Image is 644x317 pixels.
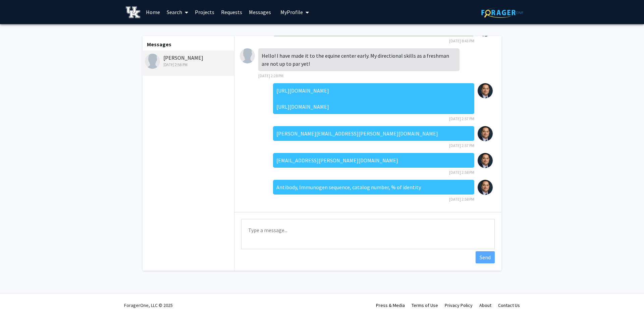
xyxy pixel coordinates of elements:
a: Contact Us [498,302,520,308]
img: Hossam El-Sheikh Ali [478,126,493,141]
textarea: Message [241,219,495,249]
img: University of Kentucky Logo [126,6,140,18]
a: Projects [192,0,218,24]
b: Messages [147,41,171,48]
span: [DATE] 8:43 PM [449,38,474,43]
iframe: Chat [5,287,29,312]
a: Requests [218,0,246,24]
div: ForagerOne, LLC © 2025 [124,294,173,317]
img: ForagerOne Logo [481,7,523,18]
div: Antibody, Immunogen sequence, catalog number, % of identity [273,180,474,195]
a: Home [143,0,163,24]
span: [DATE] 2:58 PM [449,170,474,175]
img: Avery Swift [145,54,160,69]
img: Avery Swift [240,48,255,63]
div: [PERSON_NAME] [145,54,232,68]
span: [DATE] 2:57 PM [449,143,474,148]
button: Send [476,251,495,263]
span: [DATE] 2:28 PM [258,73,283,78]
div: [EMAIL_ADDRESS][PERSON_NAME][DOMAIN_NAME] [273,153,474,168]
div: [URL][DOMAIN_NAME] [URL][DOMAIN_NAME] [273,83,474,114]
div: [DATE] 2:58 PM [145,62,232,68]
a: Terms of Use [412,302,438,308]
a: About [479,302,491,308]
div: [PERSON_NAME][EMAIL_ADDRESS][PERSON_NAME][DOMAIN_NAME] [273,126,474,141]
a: Search [163,0,192,24]
img: Hossam El-Sheikh Ali [478,180,493,195]
span: My Profile [280,9,303,15]
img: Hossam El-Sheikh Ali [478,153,493,168]
a: Privacy Policy [445,302,473,308]
img: Hossam El-Sheikh Ali [478,83,493,98]
a: Messages [246,0,274,24]
a: Press & Media [376,302,405,308]
span: [DATE] 2:58 PM [449,197,474,202]
div: Hello! I have made it to the equine center early. My directional skills as a freshman are not up ... [258,48,460,71]
span: [DATE] 2:57 PM [449,116,474,121]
